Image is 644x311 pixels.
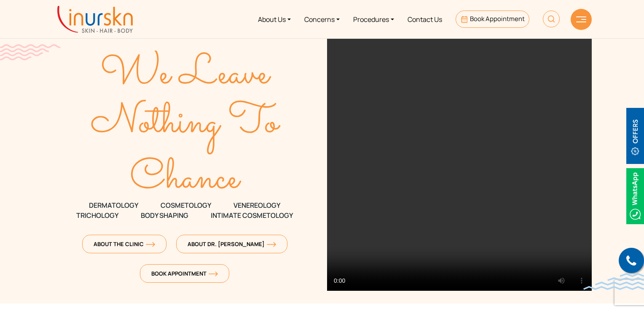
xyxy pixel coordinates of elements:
img: Whatsappicon [626,168,644,224]
span: About Dr. [PERSON_NAME] [188,240,276,248]
img: HeaderSearch [543,11,560,27]
span: Book Appointment [151,270,218,277]
a: Book Appointmentorange-arrow [140,264,229,283]
img: orange-arrow [209,271,218,276]
img: offerBt [626,108,644,164]
a: Contact Us [401,3,449,35]
a: Book Appointment [456,11,529,28]
img: orange-arrow [267,242,276,247]
a: About Us [251,3,298,35]
a: Procedures [346,3,401,35]
span: Body Shaping [141,210,188,220]
img: hamLine.svg [576,16,586,22]
span: TRICHOLOGY [76,210,118,220]
a: Whatsappicon [626,191,644,200]
a: About The Clinicorange-arrow [82,235,166,253]
text: Nothing To [91,92,281,154]
span: Intimate Cosmetology [211,210,293,220]
span: COSMETOLOGY [161,200,211,210]
a: Concerns [298,3,346,35]
text: We Leave [100,43,271,106]
span: DERMATOLOGY [89,200,138,210]
span: Book Appointment [470,14,525,23]
span: VENEREOLOGY [233,200,280,210]
a: About Dr. [PERSON_NAME]orange-arrow [176,235,287,253]
img: inurskn-logo [57,6,133,33]
text: Chance [130,148,242,210]
img: orange-arrow [146,242,155,247]
span: About The Clinic [94,240,155,248]
img: bluewave [583,273,644,290]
